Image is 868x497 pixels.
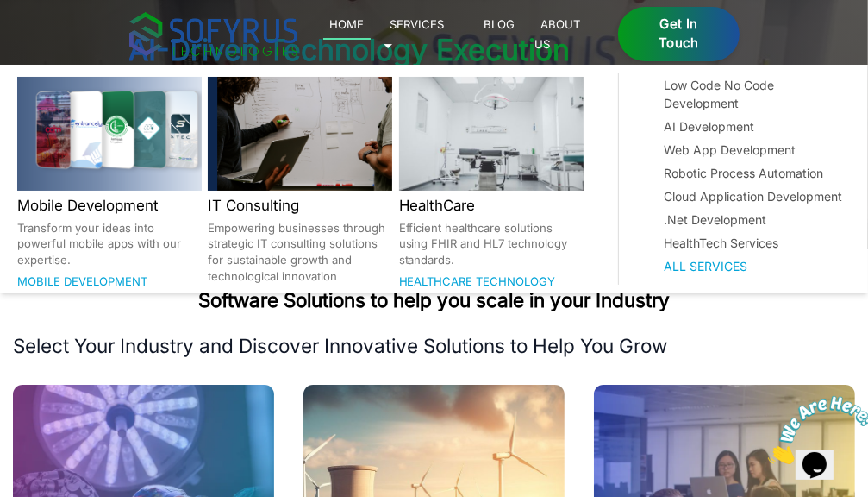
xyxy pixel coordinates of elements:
a: Low Code No Code Development [665,76,845,112]
a: AI Development [665,117,845,135]
a: Get in Touch [618,7,739,62]
a: Healthcare Technology Consulting [399,274,556,308]
a: IT Consulting [208,290,296,304]
a: Mobile Development [17,274,147,288]
img: sofyrus [129,12,297,56]
iframe: chat widget [761,389,868,471]
a: HealthTech Services [665,234,845,252]
p: Empowering businesses through strategic IT consulting solutions for sustainable growth and techno... [208,220,392,285]
a: Cloud Application Development [665,187,845,205]
p: Efficient healthcare solutions using FHIR and HL7 technology standards. [399,220,584,268]
a: .Net Development [665,211,845,229]
a: About Us [534,14,581,53]
h2: Mobile Development [17,194,202,217]
h2: IT Consulting [208,194,392,217]
p: Select Your Industry and Discover Innovative Solutions to Help You Grow [13,333,855,359]
h2: Software Solutions to help you scale in your Industry [13,287,855,313]
a: Web App Development [665,141,845,159]
img: Chat attention grabber [7,7,114,75]
h2: HealthCare [399,194,584,217]
a: Home [323,14,371,40]
a: Services 🞃 [384,14,445,53]
a: Robotic Process Automation [665,164,845,182]
a: All Services [665,257,845,275]
p: Transform your ideas into powerful mobile apps with our expertise. [17,220,202,268]
a: Blog [478,14,521,35]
